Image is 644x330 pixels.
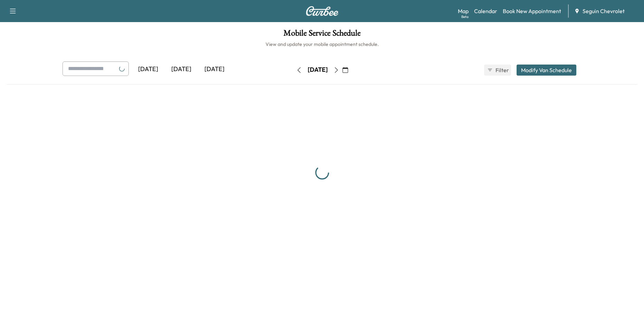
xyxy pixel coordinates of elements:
[583,7,625,15] span: Seguin Chevrolet
[308,66,328,74] div: [DATE]
[7,29,637,41] h1: Mobile Service Schedule
[165,61,198,77] div: [DATE]
[496,66,508,74] span: Filter
[198,61,231,77] div: [DATE]
[461,14,469,19] div: Beta
[484,65,511,76] button: Filter
[517,65,576,76] button: Modify Van Schedule
[132,61,165,77] div: [DATE]
[306,6,339,16] img: Curbee Logo
[458,7,469,15] a: MapBeta
[474,7,497,15] a: Calendar
[503,7,561,15] a: Book New Appointment
[7,41,637,48] h6: View and update your mobile appointment schedule.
